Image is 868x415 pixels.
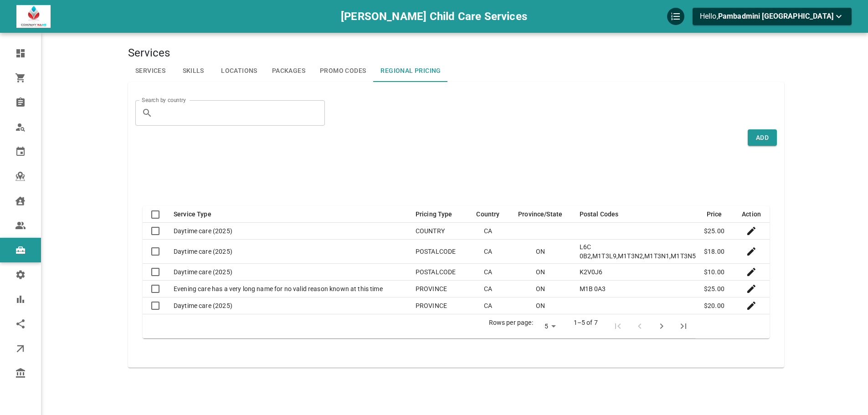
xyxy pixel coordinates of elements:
td: ON [508,264,572,281]
td: ON [508,240,572,264]
a: Skills [173,60,214,82]
button: Next Page [651,315,673,337]
th: Daytime care (2025) [166,240,408,264]
h6: [PERSON_NAME] Child Care Services [341,8,527,25]
td: CA [467,297,508,314]
a: Promo Codes [313,60,373,82]
td: L6C 0B2,M1T3L9,M1T3N2,M1T3N1,M1T3N5 [572,240,695,264]
a: Regional Pricing [373,60,448,82]
th: Evening care has a very long name for no valid reason known at this time [166,281,408,297]
th: Service Type [166,206,408,223]
td: ON [508,281,572,297]
a: Locations [214,60,265,82]
span: $25.00 [704,227,724,235]
p: Rows per page: [489,318,533,327]
td: K2V0J6 [572,264,695,281]
th: Country [467,206,508,223]
td: CA [467,223,508,240]
td: COUNTRY [408,223,467,240]
span: $20.00 [704,302,724,309]
td: PROVINCE [408,297,467,314]
th: Daytime care (2025) [166,264,408,281]
a: Services [128,60,173,82]
td: ON [508,297,572,314]
th: Price [695,206,733,223]
svg: Edit [746,225,757,236]
td: M1B 0A3 [572,281,695,297]
svg: Edit [746,283,757,294]
button: Last Page [673,315,694,337]
th: Daytime care (2025) [166,297,408,314]
span: $10.00 [704,268,724,276]
button: Hello,Pambadmini [GEOGRAPHIC_DATA] [693,8,852,25]
th: Daytime care (2025) [166,223,408,240]
div: QuickStart Guide [667,8,684,25]
svg: Edit [746,246,757,257]
td: CA [467,240,508,264]
label: Search by country [142,96,186,104]
span: $25.00 [704,285,724,292]
button: Add [748,129,777,146]
span: $18.00 [704,248,724,255]
td: CA [467,264,508,281]
h4: Services [128,46,784,60]
td: POSTALCODE [408,240,467,264]
span: Pambadmini [GEOGRAPHIC_DATA] [718,12,833,20]
td: POSTALCODE [408,264,467,281]
p: 1–5 of 7 [574,318,598,327]
img: company-logo [16,5,51,28]
th: Province/State [508,206,572,223]
td: CA [467,281,508,297]
svg: Edit [746,300,757,311]
a: Packages [265,60,313,82]
th: Pricing Type [408,206,467,223]
th: Postal Codes [572,206,695,223]
p: Hello, [700,11,844,22]
th: Action [733,206,770,223]
select: Rows per page [537,320,559,333]
svg: Edit [746,266,757,277]
td: PROVINCE [408,281,467,297]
